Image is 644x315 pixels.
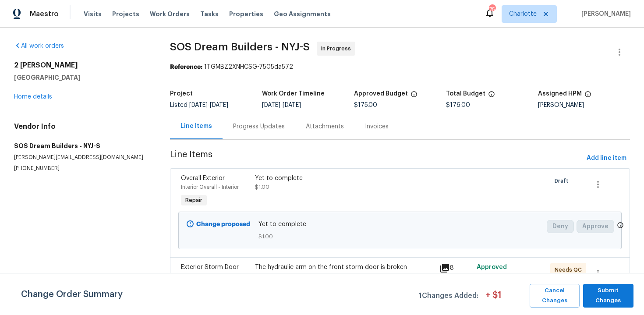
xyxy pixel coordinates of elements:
a: Home details [14,94,52,100]
h5: Assigned HPM [538,91,582,97]
h5: Work Order Timeline [262,91,325,97]
span: [DATE] [189,102,208,108]
span: Listed [170,102,228,108]
div: 8 [439,263,471,273]
span: $175.00 [354,102,377,108]
span: Exterior Storm Door [181,264,239,270]
div: Yet to complete [255,174,435,183]
span: $1.00 [258,232,541,241]
span: Line Items [170,150,583,166]
span: $176.00 [446,102,470,108]
span: [DATE] [283,102,301,108]
h2: 2 [PERSON_NAME] [14,61,149,70]
span: Add line item [587,153,626,164]
span: Work Orders [150,10,190,18]
span: Geo Assignments [274,10,331,18]
h5: Total Budget [446,91,485,97]
div: Progress Updates [233,122,285,131]
p: [PHONE_NUMBER] [14,165,149,172]
button: Deny [547,220,574,233]
div: Line Items [180,122,212,131]
b: Change proposed [196,221,250,227]
span: [DATE] [262,102,280,108]
h5: [GEOGRAPHIC_DATA] [14,73,149,82]
span: Tasks [200,11,219,17]
button: Submit Changes [583,284,633,308]
span: Visits [84,10,102,18]
div: The hydraulic arm on the front storm door is broken [255,263,435,272]
span: Needs QC [555,265,585,274]
span: [DATE] [210,102,228,108]
span: In Progress [321,44,354,53]
span: [PERSON_NAME] [578,10,631,18]
span: Submit Changes [587,286,629,306]
span: Change Order Summary [21,284,123,308]
span: Charlotte [509,10,537,18]
span: Interior Overall - Interior [181,184,239,190]
span: Cancel Changes [534,286,575,306]
span: Approved by [PERSON_NAME] V on [477,264,534,288]
span: - [262,102,301,108]
h5: Project [170,91,193,97]
div: 1TGMBZ2XNHCSG-7505da572 [170,63,630,71]
span: - [189,102,228,108]
h5: Approved Budget [354,91,408,97]
div: 75 [489,5,495,14]
span: Yet to complete [258,220,541,229]
span: Repair [182,196,206,205]
span: The total cost of line items that have been approved by both Opendoor and the Trade Partner. This... [410,91,418,102]
span: Only a market manager or an area construction manager can approve [617,222,624,231]
button: Approve [577,220,614,233]
span: Draft [555,177,572,185]
span: SOS Dream Builders - NYJ-S [170,42,310,52]
h5: SOS Dream Builders - NYJ-S [14,142,149,150]
span: Maestro [30,10,59,18]
span: Properties [229,10,263,18]
div: Attachments [306,122,344,131]
a: All work orders [14,43,64,49]
div: Invoices [365,122,389,131]
p: [PERSON_NAME][EMAIL_ADDRESS][DOMAIN_NAME] [14,154,149,161]
h4: Vendor Info [14,122,149,131]
button: Add line item [583,150,630,166]
span: The hpm assigned to this work order. [584,91,591,102]
span: + $ 1 [485,291,502,308]
span: The total cost of line items that have been proposed by Opendoor. This sum includes line items th... [488,91,495,102]
span: Overall Exterior [181,175,225,181]
span: Projects [112,10,139,18]
button: Cancel Changes [530,284,580,308]
span: $1.00 [255,184,269,190]
b: Reference: [170,64,202,70]
span: 1 Changes Added: [419,287,478,308]
div: [PERSON_NAME] [538,102,630,108]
